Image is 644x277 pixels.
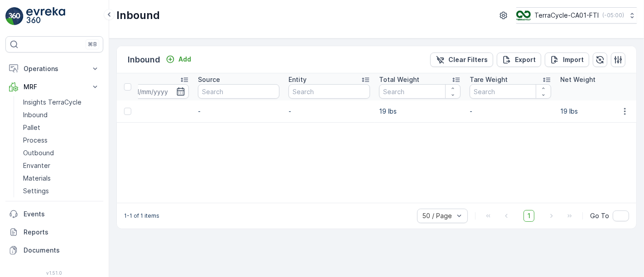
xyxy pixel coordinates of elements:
[288,75,307,84] p: Entity
[162,54,195,65] button: Add
[5,223,103,241] a: Reports
[116,8,160,23] p: Inbound
[24,246,100,255] p: Documents
[19,96,103,109] a: Insights TerraCycle
[560,107,642,116] p: 19 lbs
[19,109,103,121] a: Inbound
[560,75,596,84] p: Net Weight
[524,210,534,222] span: 1
[5,205,103,223] a: Events
[379,107,461,116] p: 19 lbs
[24,228,100,237] p: Reports
[516,10,531,20] img: TC_BVHiTW6.png
[23,148,54,158] p: Outbound
[198,75,220,84] p: Source
[127,84,189,99] input: dd/mm/yyyy
[19,172,103,185] a: Materials
[19,159,103,172] a: Envanter
[198,84,279,99] input: Search
[19,134,103,147] a: Process
[24,210,100,219] p: Events
[470,84,551,99] input: Search
[198,107,279,116] p: -
[545,53,589,67] button: Import
[516,7,637,24] button: TerraCycle-CA01-FTI(-05:00)
[448,55,488,64] p: Clear Filters
[124,212,159,220] p: 1-1 of 1 items
[24,64,85,73] p: Operations
[5,78,103,96] button: MRF
[5,241,103,259] a: Documents
[470,75,508,84] p: Tare Weight
[5,7,24,25] img: logo
[24,82,85,91] p: MRF
[23,110,48,119] p: Inbound
[563,55,584,64] p: Import
[430,53,493,67] button: Clear Filters
[23,174,51,183] p: Materials
[23,161,50,170] p: Envanter
[178,55,191,64] p: Add
[288,107,370,116] p: -
[88,41,97,48] p: ⌘B
[26,7,65,25] img: logo_light-DOdMpM7g.png
[23,98,82,107] p: Insights TerraCycle
[470,107,551,116] p: -
[19,121,103,134] a: Pallet
[19,147,103,159] a: Outbound
[379,84,461,99] input: Search
[515,55,536,64] p: Export
[23,186,49,196] p: Settings
[5,60,103,78] button: Operations
[379,75,419,84] p: Total Weight
[288,84,370,99] input: Search
[497,53,541,67] button: Export
[19,185,103,197] a: Settings
[128,53,160,66] p: Inbound
[534,11,599,20] p: TerraCycle-CA01-FTI
[5,270,103,276] span: v 1.51.0
[590,211,609,220] span: Go To
[23,136,48,145] p: Process
[23,123,40,132] p: Pallet
[602,12,624,19] p: ( -05:00 )
[124,108,131,115] div: Toggle Row Selected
